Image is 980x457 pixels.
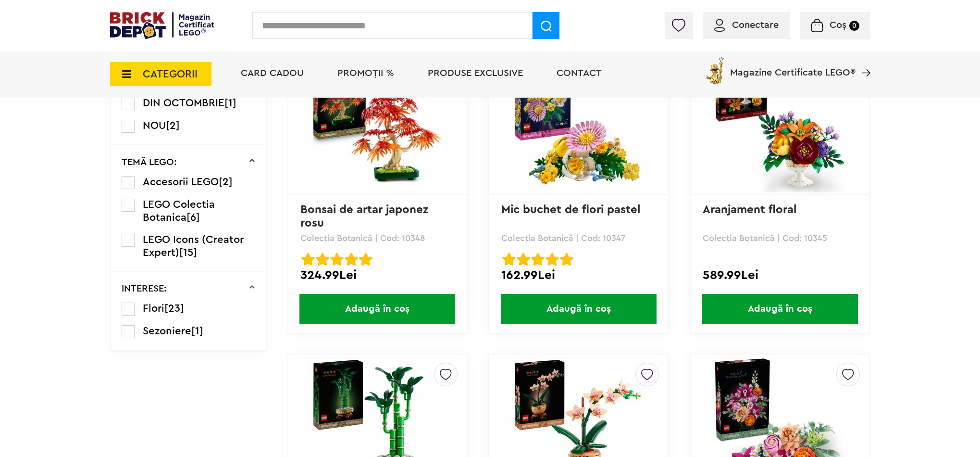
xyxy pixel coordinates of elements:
[856,55,870,65] a: Magazine Certificate LEGO®
[730,55,856,77] span: Magazine Certificate LEGO®
[288,294,467,324] a: Adaugă în coș
[702,294,858,324] span: Adaugă în coș
[428,68,523,78] a: Produse exclusive
[143,234,244,258] span: LEGO Icons (Creator Expert)
[330,253,344,266] img: Evaluare cu stele
[143,98,224,108] span: DIN OCTOMBRIE
[143,199,215,223] span: LEGO Colectia Botanica
[301,253,315,266] img: Evaluare cu stele
[502,253,516,266] img: Evaluare cu stele
[691,294,869,324] a: Adaugă în coș
[316,253,329,266] img: Evaluare cu stele
[560,253,573,266] img: Evaluare cu stele
[143,69,198,79] span: CATEGORII
[557,68,602,78] a: Contact
[703,269,857,281] div: 589.99Lei
[546,253,559,266] img: Evaluare cu stele
[191,326,203,336] span: [1]
[122,157,177,167] p: TEMĂ LEGO:
[164,303,184,314] span: [23]
[179,247,197,258] span: [15]
[703,204,796,216] a: Aranjament floral
[501,204,640,216] a: Mic buchet de flori pastel
[166,120,180,131] span: [2]
[143,120,166,131] span: NOU
[122,284,167,293] p: INTERESE:
[849,21,859,31] small: 0
[241,68,304,78] a: Card Cadou
[224,98,236,108] span: [1]
[143,303,164,314] span: Flori
[830,20,846,30] span: Coș
[732,20,779,30] span: Conectare
[300,234,455,242] p: Colecția Botanică | Cod: 10348
[713,58,847,192] img: Aranjament floral
[501,269,656,281] div: 162.99Lei
[501,234,656,242] p: Colecția Botanică | Cod: 10347
[345,253,358,266] img: Evaluare cu stele
[219,177,233,187] span: [2]
[359,253,372,266] img: Evaluare cu stele
[703,234,857,242] p: Colecția Botanică | Cod: 10345
[143,326,191,336] span: Sezoniere
[501,294,657,324] span: Adaugă în coș
[531,253,545,266] img: Evaluare cu stele
[511,58,646,192] img: Mic buchet de flori pastel
[186,212,200,223] span: [6]
[714,20,779,30] a: Conectare
[310,58,445,192] img: Bonsai de artar japonez rosu
[337,68,394,78] a: PROMOȚII %
[300,269,455,281] div: 324.99Lei
[300,204,432,229] a: Bonsai de artar japonez rosu
[143,177,219,187] span: Accesorii LEGO
[489,294,668,324] a: Adaugă în coș
[299,294,455,324] span: Adaugă în coș
[517,253,530,266] img: Evaluare cu stele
